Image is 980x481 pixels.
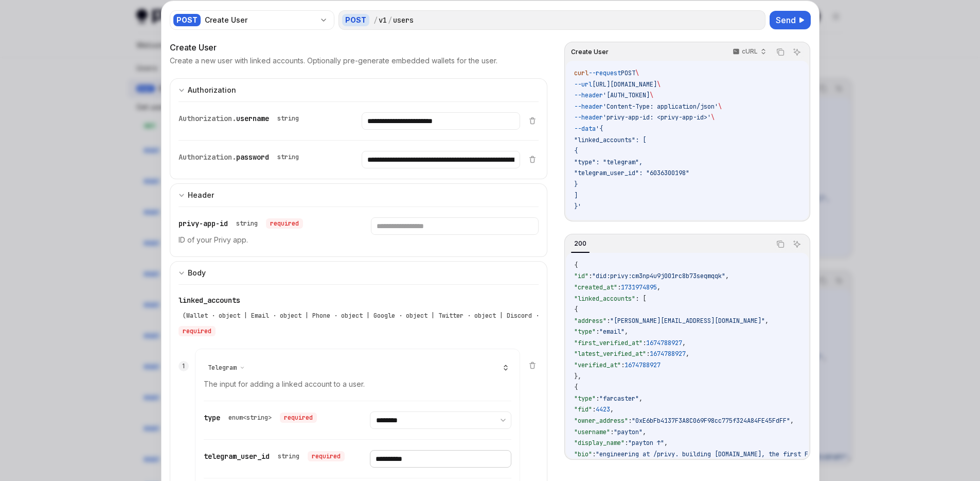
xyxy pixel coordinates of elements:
span: "payton ↑" [628,439,664,447]
span: : [596,394,599,403]
span: : [625,439,628,447]
span: , [657,283,661,291]
span: '{ [596,125,603,133]
div: POST [173,14,201,26]
span: privy-app-id [179,219,228,228]
span: \ [718,102,722,111]
div: Body [188,267,206,279]
span: , [625,328,628,336]
span: "verified_at" [574,361,621,369]
span: : [610,428,614,436]
span: "linked_accounts" [574,295,635,303]
div: 200 [571,237,590,250]
span: --header [574,91,603,99]
span: "address" [574,317,607,325]
span: [URL][DOMAIN_NAME] [592,80,657,89]
span: POST [621,69,635,77]
button: POSTCreate User [170,9,334,31]
span: 4423 [596,405,610,414]
button: Copy the contents from the code block [774,45,787,59]
span: "[PERSON_NAME][EMAIL_ADDRESS][DOMAIN_NAME]" [610,317,765,325]
span: "payton" [614,428,643,436]
span: "created_at" [574,283,617,291]
span: "type" [574,328,596,336]
div: privy-app-id [179,217,303,230]
span: : [646,350,650,358]
span: 1674788927 [625,361,661,369]
span: { [574,305,578,314]
span: --header [574,113,603,122]
div: required [179,326,216,336]
span: username [236,114,269,123]
span: , [725,272,729,280]
span: Create User [571,48,609,56]
div: Create User [205,15,315,25]
div: / [373,15,378,25]
span: --request [589,69,621,77]
div: v1 [379,15,387,25]
span: "type": "telegram", [574,158,643,166]
div: / [388,15,392,25]
span: : [643,339,646,347]
span: : [ [635,295,646,303]
span: "display_name" [574,439,625,447]
span: { [574,147,578,155]
span: 'privy-app-id: <privy-app-id>' [603,113,711,122]
span: --header [574,102,603,111]
span: { [574,261,578,269]
div: telegram_user_id [204,450,345,462]
span: , [686,350,689,358]
div: Authorization.username [179,112,303,125]
span: telegram_user_id [204,452,270,461]
span: : [621,361,625,369]
div: required [308,451,345,461]
span: curl [574,69,589,77]
span: type [204,413,220,422]
span: , [765,317,769,325]
span: --url [574,80,592,89]
div: type [204,411,317,424]
span: '[AUTH_TOKEN] [603,91,650,99]
div: required [266,218,303,229]
span: "did:privy:cm3np4u9j001rc8b73seqmqqk" [592,272,725,280]
span: "0xE6bFb4137F3A8C069F98cc775f324A84FE45FdFF" [632,417,790,425]
div: POST [342,14,369,26]
button: Telegram [208,363,245,373]
button: expand input section [170,183,548,207]
div: users [393,15,414,25]
span: , [790,417,794,425]
div: Authorization [188,84,236,96]
span: , [639,394,643,403]
span: password [236,152,269,162]
span: : [592,450,596,458]
button: expand input section [170,261,548,284]
span: "username" [574,428,610,436]
div: Create User [170,41,548,54]
span: Authorization. [179,114,236,123]
span: \ [657,80,661,89]
span: "type" [574,394,596,403]
span: Telegram [208,364,237,372]
button: cURL [727,43,771,61]
span: "email" [599,328,625,336]
p: ID of your Privy app. [179,234,346,246]
span: 1731974895 [621,283,657,291]
div: Authorization.password [179,151,303,163]
div: linked_accounts [179,295,539,336]
span: Send [776,14,796,26]
span: Authorization. [179,152,236,162]
button: Ask AI [790,237,804,251]
span: : [607,317,610,325]
span: "telegram_user_id": "6036300198" [574,169,689,177]
p: cURL [742,47,758,56]
span: { [574,383,578,391]
span: "first_verified_at" [574,339,643,347]
span: : [589,272,592,280]
span: "bio" [574,450,592,458]
span: , [664,439,668,447]
button: expand input section [170,78,548,101]
span: , [682,339,686,347]
span: , [610,405,614,414]
span: \ [635,69,639,77]
span: }, [574,372,581,381]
